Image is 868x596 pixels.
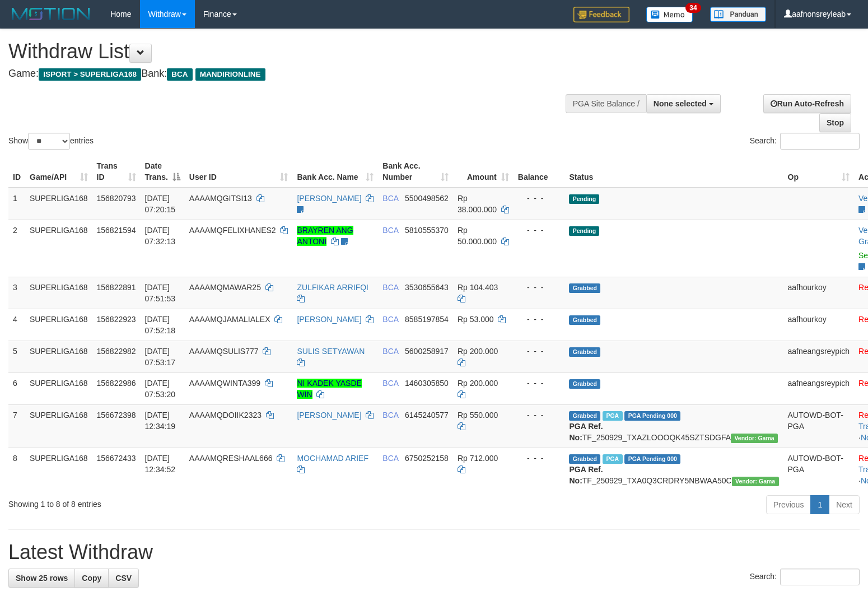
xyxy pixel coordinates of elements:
[783,156,855,188] th: Op: activate to sort column ascending
[189,283,261,292] span: AAAAMQMAWAR25
[189,194,252,203] span: AAAAMQGITSI13
[819,113,851,132] a: Stop
[378,156,453,188] th: Bank Acc. Number: activate to sort column ascending
[382,347,398,356] span: BCA
[405,226,449,235] span: Copy 5810555370 to clipboard
[624,454,680,464] span: PGA Pending
[25,341,92,372] td: SUPERLIGA168
[297,411,361,420] a: [PERSON_NAME]
[458,194,497,214] span: Rp 38.000.000
[8,541,860,564] h1: Latest Withdraw
[189,379,260,388] span: AAAAMQWINTA399
[750,133,860,150] label: Search:
[92,156,141,188] th: Trans ID: activate to sort column ascending
[405,315,449,324] span: Copy 8585197854 to clipboard
[25,448,92,491] td: SUPERLIGA168
[39,68,141,81] span: ISPORT > SUPERLIGA168
[141,156,185,188] th: Date Trans.: activate to sort column descending
[569,347,600,357] span: Grabbed
[518,193,561,204] div: - - -
[518,314,561,325] div: - - -
[8,40,567,63] h1: Withdraw List
[382,315,398,324] span: BCA
[569,379,600,389] span: Grabbed
[16,574,68,583] span: Show 25 rows
[145,194,176,214] span: [DATE] 07:20:15
[25,156,92,188] th: Game/API: activate to sort column ascending
[624,411,680,421] span: PGA Pending
[458,379,498,388] span: Rp 200.000
[8,6,94,22] img: MOTION_logo.png
[189,454,273,463] span: AAAAMQRESHAAL666
[292,156,378,188] th: Bank Acc. Name: activate to sort column ascending
[829,495,860,514] a: Next
[189,315,270,324] span: AAAAMQJAMALIALEX
[458,411,498,420] span: Rp 550.000
[97,411,136,420] span: 156672398
[518,225,561,236] div: - - -
[710,7,766,22] img: panduan.png
[573,7,629,22] img: Feedback.jpg
[453,156,514,188] th: Amount: activate to sort column ascending
[8,404,25,448] td: 7
[646,94,721,113] button: None selected
[25,372,92,404] td: SUPERLIGA168
[145,411,176,431] span: [DATE] 12:34:19
[518,346,561,357] div: - - -
[458,283,498,292] span: Rp 104.403
[97,194,136,203] span: 156820793
[145,226,176,246] span: [DATE] 07:32:13
[97,315,136,324] span: 156822923
[566,94,646,113] div: PGA Site Balance /
[405,454,449,463] span: Copy 6750252158 to clipboard
[405,283,449,292] span: Copy 3530655643 to clipboard
[518,378,561,389] div: - - -
[646,7,693,22] img: Button%20Memo.svg
[405,379,449,388] span: Copy 1460305850 to clipboard
[569,454,600,464] span: Grabbed
[382,454,398,463] span: BCA
[569,465,603,485] b: PGA Ref. No:
[97,226,136,235] span: 156821594
[405,347,449,356] span: Copy 5600258917 to clipboard
[780,133,860,150] input: Search:
[97,454,136,463] span: 156672433
[810,495,829,514] a: 1
[514,156,565,188] th: Balance
[97,379,136,388] span: 156822986
[145,379,176,399] span: [DATE] 07:53:20
[603,454,622,464] span: Marked by aafsoycanthlai
[458,315,494,324] span: Rp 53.000
[783,309,855,341] td: aafhourkoy
[167,68,192,81] span: BCA
[783,277,855,309] td: aafhourkoy
[25,309,92,341] td: SUPERLIGA168
[518,409,561,421] div: - - -
[97,347,136,356] span: 156822982
[750,569,860,585] label: Search:
[8,220,25,277] td: 2
[82,574,101,583] span: Copy
[569,411,600,421] span: Grabbed
[8,448,25,491] td: 8
[297,315,361,324] a: [PERSON_NAME]
[8,341,25,372] td: 5
[405,411,449,420] span: Copy 6145240577 to clipboard
[195,68,265,81] span: MANDIRIONLINE
[569,194,599,204] span: Pending
[25,220,92,277] td: SUPERLIGA168
[569,226,599,236] span: Pending
[766,495,811,514] a: Previous
[458,226,497,246] span: Rp 50.000.000
[382,226,398,235] span: BCA
[297,347,365,356] a: SULIS SETYAWAN
[297,379,361,399] a: NI KADEK YASDE WIN
[8,156,25,188] th: ID
[783,404,855,448] td: AUTOWD-BOT-PGA
[8,68,567,80] h4: Game: Bank:
[8,372,25,404] td: 6
[189,347,259,356] span: AAAAMQSULIS777
[458,347,498,356] span: Rp 200.000
[145,283,176,303] span: [DATE] 07:51:53
[8,309,25,341] td: 4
